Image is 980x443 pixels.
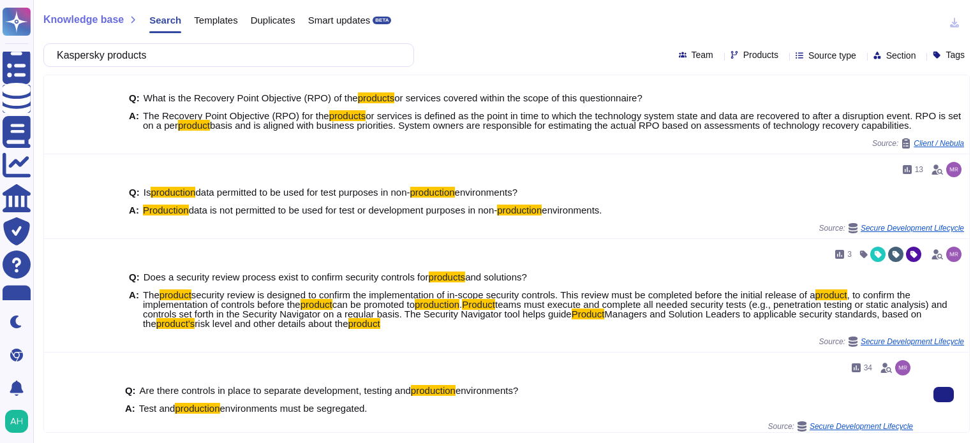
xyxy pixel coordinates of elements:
[808,51,856,60] span: Source type
[43,15,124,25] span: Knowledge base
[410,187,455,198] mark: production
[125,386,136,395] b: Q:
[886,51,916,60] span: Section
[129,93,140,103] b: Q:
[156,318,195,329] mark: product’s
[946,162,961,177] img: user
[210,120,912,131] span: basis and is aligned with business priorities. System owners are responsible for estimating the a...
[864,364,872,372] span: 34
[149,15,181,25] span: Search
[178,120,210,131] mark: product
[819,223,964,233] span: Source:
[194,15,237,25] span: Templates
[129,290,139,328] b: A:
[914,140,964,147] span: Client / Nebula
[692,50,713,59] span: Team
[143,299,947,319] span: teams must execute and complete all needed security tests (e.g., penetration testing or static an...
[819,337,964,347] span: Source:
[50,44,401,66] input: Search a question or template...
[301,299,332,310] mark: product
[140,385,411,396] span: Are there controls in place to separate development, testing and
[743,50,778,59] span: Products
[175,403,219,414] mark: production
[810,423,913,430] span: Secure Development Lifecycle
[456,385,518,396] span: environments?
[429,272,466,282] mark: products
[946,247,961,262] img: user
[861,338,964,345] span: Secure Development Lifecycle
[139,403,175,414] span: Test and
[455,187,517,198] span: environments?
[151,187,195,198] mark: production
[373,17,391,24] div: BETA
[946,50,965,59] span: Tags
[358,92,395,103] mark: products
[895,360,910,375] img: user
[542,205,602,215] span: environments.
[144,187,151,198] span: Is
[847,251,852,258] span: 3
[143,289,160,300] span: The
[143,110,961,131] span: or services is defined as the point in time to which the technology system state and data are rec...
[195,187,410,198] span: data permitted to be used for test purposes in non-
[872,138,964,149] span: Source:
[129,272,140,282] b: Q:
[143,110,329,121] span: The Recovery Point Objective (RPO) for the
[189,205,498,215] span: data is not permitted to be used for test or development purposes in non-
[160,289,191,300] mark: product
[195,318,348,329] span: risk level and other details about the
[459,299,462,310] span: .
[5,410,28,433] img: user
[129,111,139,130] b: A:
[143,289,910,310] span: , to confirm the implementation of controls before the
[394,92,642,103] span: or services covered within the scope of this questionnaire?
[129,187,140,197] b: Q:
[415,299,459,310] mark: production
[3,407,37,435] button: user
[861,224,964,232] span: Secure Development Lifecycle
[129,205,139,215] b: A:
[191,289,815,300] span: security review is designed to confirm the implementation of in-scope security controls. This rev...
[332,299,415,310] span: can be promoted to
[572,309,605,319] mark: Product
[411,385,456,396] mark: production
[915,166,923,173] span: 13
[220,403,367,414] span: environments must be segregated.
[348,318,380,329] mark: product
[465,272,527,282] span: and solutions?
[308,15,371,25] span: Smart updates
[768,421,913,432] span: Source:
[144,92,358,103] span: What is the Recovery Point Objective (RPO) of the
[143,309,921,329] span: Managers and Solution Leaders to applicable security standards, based on the
[329,110,366,121] mark: products
[144,272,429,282] span: Does a security review process exist to confirm security controls for
[125,403,135,413] b: A:
[251,15,295,25] span: Duplicates
[143,205,189,215] mark: Production
[815,289,847,300] mark: product
[497,205,542,215] mark: production
[462,299,495,310] mark: Product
